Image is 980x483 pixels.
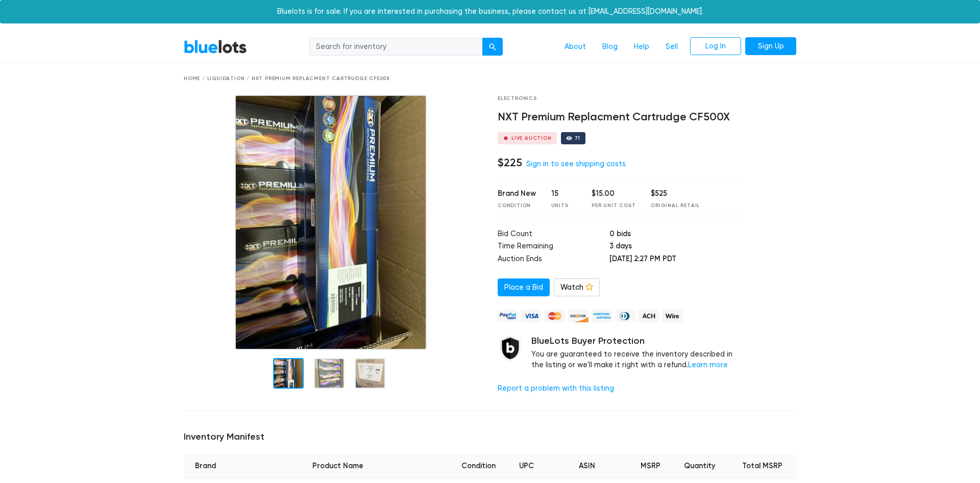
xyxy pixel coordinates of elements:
a: Sell [657,37,686,57]
th: Product Name [227,454,449,478]
a: Help [626,37,657,57]
div: Electronics [498,95,744,103]
a: Report a problem with this listing [498,384,614,393]
td: Auction Ends [498,253,609,266]
div: 15 [551,188,577,199]
img: ach-b7992fed28a4f97f893c574229be66187b9afb3f1a8d16a4691d3d3140a8ab00.png [639,310,659,322]
img: paypal_credit-80455e56f6e1299e8d57f40c0dcee7b8cd4ae79b9eccbfc37e2480457ba36de9.png [498,310,518,322]
h5: BlueLots Buyer Protection [531,336,744,347]
th: Brand [184,454,227,478]
a: Sign in to see shipping costs [526,160,626,168]
td: Bid Count [498,228,609,241]
a: Sign Up [745,37,796,56]
div: Brand New [498,188,536,199]
h4: $225 [498,156,522,169]
a: About [556,37,594,57]
a: Learn more [688,361,728,369]
div: 71 [575,136,581,141]
th: MSRP [630,454,672,478]
img: wire-908396882fe19aaaffefbd8e17b12f2f29708bd78693273c0e28e3a24408487f.png [662,310,682,322]
div: $525 [651,188,700,199]
a: Blog [594,37,626,57]
a: BlueLots [184,39,247,54]
img: american_express-ae2a9f97a040b4b41f6397f7637041a5861d5f99d0716c09922aba4e24c8547d.png [592,310,612,322]
td: Time Remaining [498,241,609,253]
th: ASIN [544,454,630,478]
th: Total MSRP [728,454,796,478]
img: discover-82be18ecfda2d062aad2762c1ca80e2d36a4073d45c9e0ffae68cd515fbd3d32.png [568,310,589,322]
a: Place a Bid [498,278,550,297]
img: visa-79caf175f036a155110d1892330093d4c38f53c55c9ec9e2c3a54a56571784bb.png [521,310,542,322]
img: mastercard-42073d1d8d11d6635de4c079ffdb20a4f30a903dc55d1612383a1b395dd17f39.png [545,310,565,322]
img: diners_club-c48f30131b33b1bb0e5d0e2dbd43a8bea4cb12cb2961413e2f4250e06c020426.png [615,310,635,322]
div: Units [551,202,577,210]
th: Quantity [672,454,728,478]
div: $15.00 [592,188,635,199]
div: Condition [498,202,536,210]
h5: Inventory Manifest [184,431,796,443]
td: 0 bids [609,228,744,241]
th: UPC [509,454,544,478]
img: 6e794c2f-1743-4acc-9f0d-556d533ee8a0-1755189223.jpg [235,95,427,350]
a: Watch [554,278,600,297]
div: Original Retail [651,202,700,210]
h4: NXT Premium Replacment Cartrudge CF500X [498,111,744,124]
img: buyer_protection_shield-3b65640a83011c7d3ede35a8e5a80bfdfaa6a97447f0071c1475b91a4b0b3d01.png [498,336,523,361]
div: You are guaranteed to receive the inventory described in the listing or we'll make it right with ... [531,336,744,371]
div: Per Unit Cost [592,202,635,210]
th: Condition [449,454,509,478]
div: Home / Liquidation / NXT Premium Replacment Cartrudge CF500X [184,75,796,83]
a: Log In [690,37,741,56]
td: [DATE] 2:27 PM PDT [609,253,744,266]
input: Search for inventory [309,38,483,56]
td: 3 days [609,241,744,253]
div: Live Auction [511,136,552,141]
